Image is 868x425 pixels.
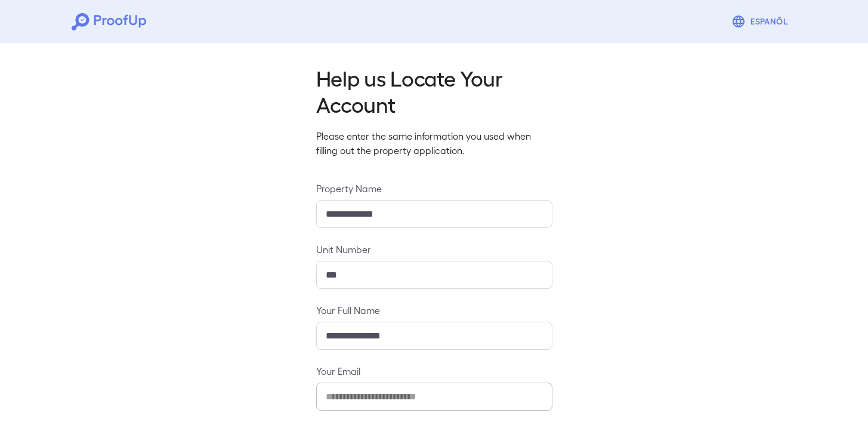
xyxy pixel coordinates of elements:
[316,242,552,256] label: Unit Number
[316,64,552,117] h2: Help us Locate Your Account
[316,364,552,378] label: Your Email
[316,181,552,195] label: Property Name
[316,303,552,317] label: Your Full Name
[727,10,796,33] button: Espanõl
[316,129,552,158] p: Please enter the same information you used when filling out the property application.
